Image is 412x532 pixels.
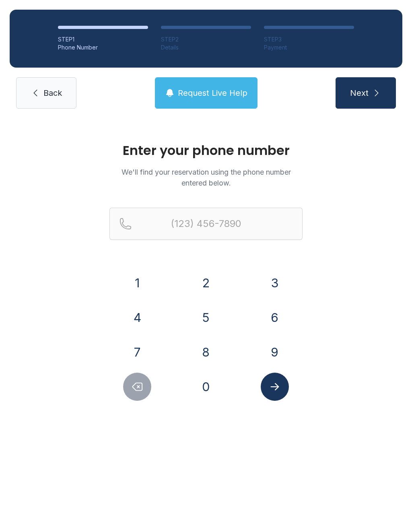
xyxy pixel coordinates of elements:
[161,43,251,52] div: Details
[109,167,303,188] p: We'll find your reservation using the phone number entered below.
[161,35,251,43] div: STEP 2
[123,373,151,401] button: Delete number
[264,35,354,43] div: STEP 3
[192,373,220,401] button: 0
[192,303,220,332] button: 5
[261,269,289,297] button: 3
[43,87,62,99] span: Back
[109,208,303,240] input: Reservation phone number
[123,338,151,366] button: 7
[350,87,369,99] span: Next
[192,338,220,366] button: 8
[261,373,289,401] button: Submit lookup form
[123,303,151,332] button: 4
[261,338,289,366] button: 9
[261,303,289,332] button: 6
[109,144,303,157] h1: Enter your phone number
[192,269,220,297] button: 2
[264,43,354,52] div: Payment
[58,35,148,43] div: STEP 1
[58,43,148,52] div: Phone Number
[123,269,151,297] button: 1
[178,87,247,99] span: Request Live Help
